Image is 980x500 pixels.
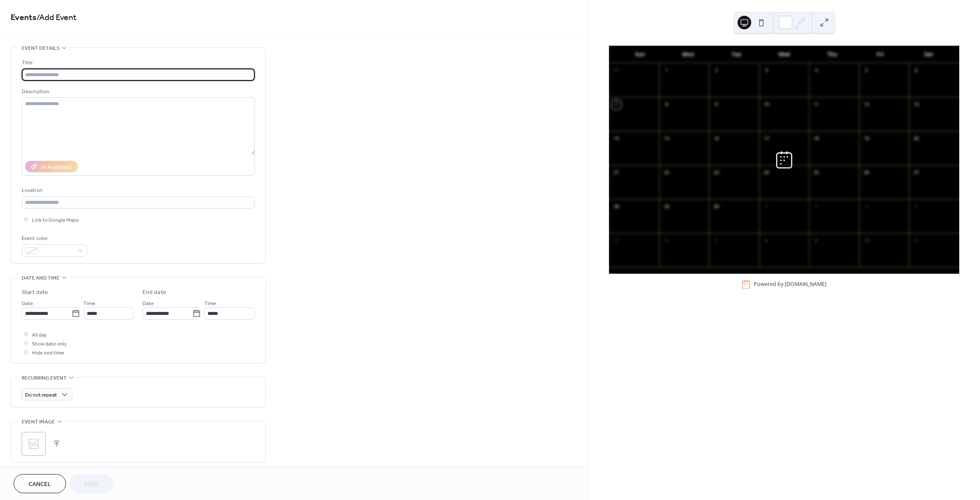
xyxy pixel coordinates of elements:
[712,100,721,109] div: 9
[22,87,253,96] div: Description
[662,134,671,143] div: 15
[22,417,55,426] span: Event image
[762,100,771,109] div: 10
[862,202,871,211] div: 3
[662,100,671,109] div: 8
[862,168,871,177] div: 26
[612,66,621,75] div: 31
[712,66,721,75] div: 2
[11,9,37,26] a: Events
[204,299,216,308] span: Time
[862,100,871,109] div: 12
[14,474,66,493] button: Cancel
[912,236,921,246] div: 11
[712,46,760,63] div: Tue
[712,202,721,211] div: 30
[142,299,154,308] span: Date
[22,432,46,456] div: ;
[612,100,621,109] div: 7
[912,66,921,75] div: 6
[712,168,721,177] div: 23
[32,331,47,340] span: All day
[22,274,60,283] span: Date and time
[22,186,253,195] div: Location
[912,100,921,109] div: 13
[912,168,921,177] div: 27
[83,299,95,308] span: Time
[662,66,671,75] div: 1
[22,44,60,53] span: Event details
[662,202,671,211] div: 29
[762,168,771,177] div: 24
[808,46,856,63] div: Thu
[712,134,721,143] div: 16
[862,134,871,143] div: 19
[904,46,952,63] div: Sat
[812,134,821,143] div: 18
[662,168,671,177] div: 22
[22,234,85,243] div: Event color
[912,202,921,211] div: 4
[812,236,821,246] div: 9
[662,236,671,246] div: 6
[812,66,821,75] div: 4
[762,236,771,246] div: 8
[762,134,771,143] div: 17
[862,236,871,246] div: 10
[785,280,826,288] a: [DOMAIN_NAME]
[912,134,921,143] div: 20
[22,374,67,383] span: Recurring event
[28,480,51,489] span: Cancel
[712,236,721,246] div: 7
[37,9,77,26] span: / Add Event
[760,46,808,63] div: Wed
[32,216,79,225] span: Link to Google Maps
[22,288,48,297] div: Start date
[762,66,771,75] div: 3
[762,202,771,211] div: 1
[754,280,826,288] div: Powered by
[612,168,621,177] div: 21
[812,202,821,211] div: 2
[22,299,33,308] span: Date
[32,349,64,357] span: Hide end time
[616,46,664,63] div: Sun
[812,168,821,177] div: 25
[862,66,871,75] div: 5
[142,288,166,297] div: End date
[612,236,621,246] div: 5
[22,58,253,67] div: Title
[664,46,712,63] div: Mon
[32,340,67,349] span: Show date only
[25,390,57,400] span: Do not repeat
[612,202,621,211] div: 28
[812,100,821,109] div: 11
[856,46,904,63] div: Fri
[612,134,621,143] div: 14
